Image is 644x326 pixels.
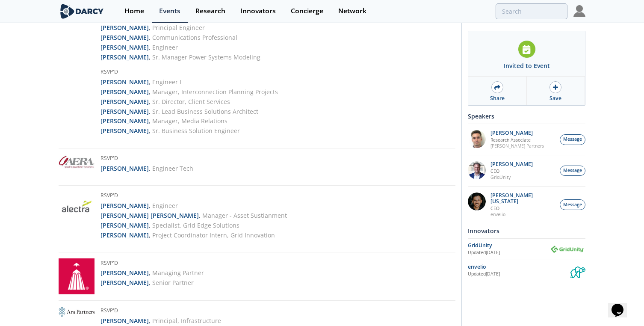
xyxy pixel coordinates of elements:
strong: [PERSON_NAME] [100,78,149,86]
strong: [PERSON_NAME] [100,88,149,96]
div: Events [159,8,180,15]
h5: RSVP'd [100,192,287,201]
iframe: chat widget [608,292,635,317]
div: envelio [468,263,570,271]
span: Manager, Media Relations [152,117,227,125]
span: Message [563,136,582,143]
div: Network [338,8,366,15]
img: Altira Group LLC [59,258,95,294]
span: Manager, Interconnection Planning Projects [152,88,278,96]
strong: [PERSON_NAME] [100,24,149,32]
span: , [149,88,151,96]
div: Concierge [291,8,323,15]
div: Innovators [468,223,585,238]
span: Communications Professional [152,33,237,41]
img: d42dc26c-2a28-49ac-afde-9b58c84c0349 [468,161,486,179]
strong: [PERSON_NAME] [100,33,149,41]
div: Save [549,95,561,102]
a: GridUnity Updated[DATE] GridUnity [468,242,585,257]
div: Innovators [240,8,276,15]
span: , [149,24,151,32]
span: Principal, Infrastructure [152,317,221,325]
span: Engineer [152,202,178,210]
img: 1b183925-147f-4a47-82c9-16eeeed5003c [468,193,486,210]
span: Engineer Tech [152,164,193,172]
span: , [149,33,151,41]
span: , [199,211,201,219]
span: Message [563,202,582,208]
div: Speakers [468,109,585,124]
strong: [PERSON_NAME] [100,117,149,125]
span: Sr. Business Solution Engineer [152,127,240,135]
p: Research Associate [490,137,544,143]
img: envelio [570,263,585,278]
strong: [PERSON_NAME] [100,317,149,325]
div: Updated [DATE] [468,249,549,256]
span: , [149,164,151,172]
strong: [PERSON_NAME] [100,279,149,287]
div: GridUnity [468,242,549,249]
h5: RSVP'd [100,154,193,164]
span: , [149,43,151,51]
strong: [PERSON_NAME] [100,269,149,277]
span: Engineer [152,43,178,51]
strong: [PERSON_NAME] [100,164,149,172]
img: f1d2b35d-fddb-4a25-bd87-d4d314a355e9 [468,130,486,148]
span: , [149,221,151,229]
span: Manager - Asset Sustianment [202,211,287,219]
button: Message [560,166,585,176]
strong: [PERSON_NAME] [100,221,149,229]
span: Sr. Director, Client Services [152,98,230,106]
span: , [149,202,151,210]
h5: RSVP'd [100,259,204,269]
span: Senior Partner [152,279,194,287]
span: Sr. Manager Power Systems Modeling [152,53,260,61]
img: GridUnity [549,244,585,255]
div: Invited to Event [504,61,550,70]
h5: RSVP'd [100,307,221,316]
div: Home [124,8,144,15]
span: , [149,317,151,325]
img: Ara Partners [59,307,95,317]
span: , [149,53,151,61]
p: CEO [490,168,533,174]
span: , [149,107,151,116]
img: Profile [573,5,585,17]
p: [PERSON_NAME] [490,161,533,167]
span: , [149,279,151,287]
span: Managing Partner [152,269,204,277]
span: , [149,117,151,125]
span: Message [563,167,582,174]
div: Updated [DATE] [468,271,570,278]
div: Research [195,8,225,15]
strong: [PERSON_NAME] [100,98,149,106]
button: Message [560,199,585,210]
strong: [PERSON_NAME] [100,127,149,135]
span: Sr. Lead Business Solutions Architect [152,107,258,116]
button: Message [560,134,585,145]
strong: [PERSON_NAME] [100,43,149,51]
p: envelio [490,211,555,217]
strong: [PERSON_NAME] [100,202,149,210]
span: Specialist, Grid Edge Solutions [152,221,239,229]
div: Share [490,95,505,102]
p: [PERSON_NAME] Partners [490,143,544,149]
span: Project Coordinator Intern, Grid Innovation [152,231,275,239]
img: Alectra Utilities [59,192,95,228]
p: CEO [490,205,555,211]
strong: [PERSON_NAME] [PERSON_NAME] [100,211,199,219]
span: , [149,231,151,239]
strong: [PERSON_NAME] [100,231,149,239]
span: , [149,78,151,86]
span: , [149,269,151,277]
a: envelio Updated[DATE] envelio [468,263,585,278]
p: GridUnity [490,174,533,180]
span: , [149,127,151,135]
p: [PERSON_NAME][US_STATE] [490,193,555,204]
span: Principal Engineer [152,24,205,32]
img: Aera Energy [59,154,95,169]
h5: RSVP'd [100,68,326,77]
span: , [149,98,151,106]
span: Engineer I [152,78,181,86]
strong: [PERSON_NAME] [100,53,149,61]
